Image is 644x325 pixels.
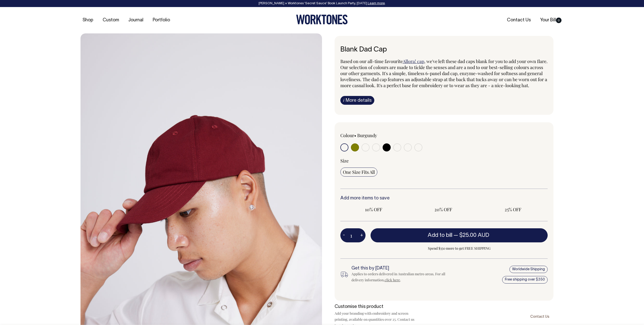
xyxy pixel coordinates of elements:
[343,206,405,212] span: 10% OFF
[340,46,548,54] h1: Blank Dad Cap
[340,205,407,214] input: 10% OFF
[340,230,347,240] button: -
[340,196,548,201] h6: Add more items to save
[479,205,546,214] input: 25% OFF
[403,58,424,64] a: Allora! cap
[340,96,374,105] a: iMore details
[505,16,533,24] a: Contact Us
[351,266,454,271] h6: Get this by [DATE]
[340,58,548,88] span: , we've left these dad caps blank for you to add your own flare. Our selection of colours are mad...
[428,233,452,238] span: Add to bill
[526,310,553,322] a: Contact Us
[413,206,474,212] span: 20% OFF
[340,168,377,177] input: One Size Fits All
[410,205,477,214] input: 20% OFF
[385,278,400,282] a: click here
[126,16,145,24] a: Journal
[354,132,356,138] span: •
[454,233,491,238] span: —
[151,16,172,24] a: Portfolio
[335,304,415,309] h6: Customise this product
[556,18,561,23] span: 0
[343,169,375,175] span: One Size Fits All
[368,2,385,5] a: Learn more
[340,132,423,138] div: Colour
[340,158,548,164] div: Size
[371,245,548,251] span: Spend $350 more to get FREE SHIPPING
[5,2,639,5] div: [PERSON_NAME] × Worktones ‘Secret Sauce’ Book Launch Party, [DATE]. .
[538,16,563,24] a: Your Bill0
[358,230,366,240] button: +
[80,16,95,24] a: Shop
[482,206,544,212] span: 25% OFF
[459,233,489,238] span: $25.00 AUD
[357,132,377,138] label: Burgundy
[101,16,121,24] a: Custom
[340,58,403,64] span: Based on our all-time favourite
[351,271,454,283] div: Applies to orders delivered in Australian metro areas. For all delivery information, .
[371,228,548,242] button: Add to bill —$25.00 AUD
[343,97,344,103] span: i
